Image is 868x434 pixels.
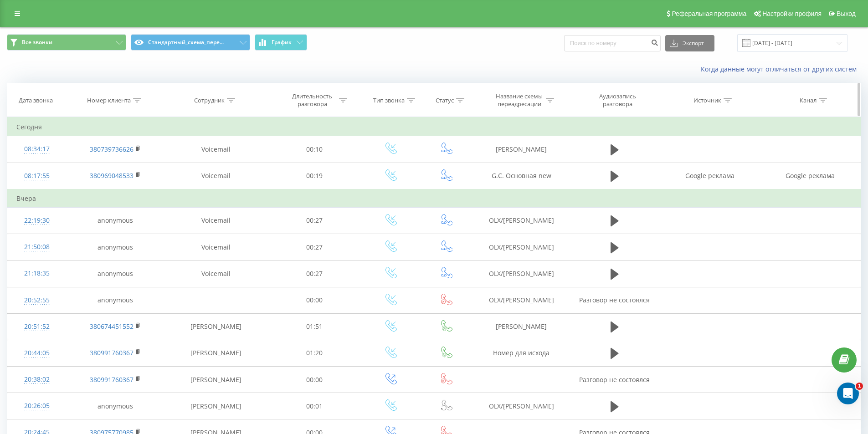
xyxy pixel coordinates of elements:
td: G.C. Основная new [473,163,570,189]
span: Выход [837,10,856,17]
div: Сотрудник [194,97,225,104]
td: Google реклама [659,163,760,189]
td: anonymous [67,260,164,287]
div: 20:38:02 [16,371,57,388]
td: Voicemail [164,207,268,234]
td: [PERSON_NAME] [473,313,570,340]
td: [PERSON_NAME] [473,136,570,163]
td: 00:27 [268,207,361,234]
div: 20:44:05 [16,344,57,362]
td: Voicemail [164,260,268,287]
div: Аудиозапись разговора [588,92,647,108]
td: anonymous [67,287,164,313]
a: 380969048533 [90,171,134,180]
td: Номер для исхода [473,340,570,366]
td: Voicemail [164,136,268,163]
td: OLX/[PERSON_NAME] [473,260,570,287]
div: Длительность разговора [288,92,337,108]
td: OLX/[PERSON_NAME] [473,287,570,313]
div: 08:17:55 [16,167,57,185]
td: 00:27 [268,234,361,260]
td: anonymous [67,234,164,260]
td: Voicemail [164,163,268,189]
td: 01:51 [268,313,361,340]
td: 00:00 [268,367,361,393]
a: 380739736626 [90,145,134,153]
div: 08:34:17 [16,140,57,158]
td: 01:20 [268,340,361,366]
div: Тип звонка [373,97,405,104]
td: Voicemail [164,234,268,260]
td: [PERSON_NAME] [164,367,268,393]
td: Google реклама [760,163,861,189]
td: OLX/[PERSON_NAME] [473,207,570,234]
td: 00:00 [268,287,361,313]
td: anonymous [67,393,164,419]
span: Реферальная программа [672,10,746,17]
td: 00:27 [268,260,361,287]
button: Стандартный_схема_пере... [131,34,250,51]
div: 21:50:08 [16,238,57,256]
div: 20:51:52 [16,318,57,336]
button: Все звонки [7,34,126,51]
div: Номер клиента [87,97,131,104]
td: 00:10 [268,136,361,163]
a: 380991760367 [90,348,134,357]
td: OLX/[PERSON_NAME] [473,234,570,260]
div: 20:52:55 [16,291,57,309]
td: [PERSON_NAME] [164,313,268,340]
td: anonymous [67,207,164,234]
button: Экспорт [665,35,714,51]
span: Настройки профиля [762,10,822,17]
span: Все звонки [22,39,52,46]
div: 22:19:30 [16,212,57,230]
a: 380674451552 [90,322,134,331]
div: Канал [800,97,817,104]
td: OLX/[PERSON_NAME] [473,393,570,419]
td: 00:19 [268,163,361,189]
td: Вчера [7,189,861,208]
span: График [272,39,292,46]
div: Статус [436,97,454,104]
button: График [255,34,307,51]
div: 20:26:05 [16,397,57,415]
span: Разговор не состоялся [579,296,650,304]
input: Поиск по номеру [564,35,661,51]
td: [PERSON_NAME] [164,393,268,419]
iframe: Intercom live chat [837,383,859,404]
span: Разговор не состоялся [579,375,650,384]
td: [PERSON_NAME] [164,340,268,366]
div: Дата звонка [19,97,53,104]
td: Сегодня [7,118,861,136]
div: Название схемы переадресации [495,92,544,108]
a: 380991760367 [90,375,134,384]
a: Когда данные могут отличаться от других систем [701,65,861,73]
span: 1 [856,383,863,390]
div: Источник [693,97,721,104]
td: 00:01 [268,393,361,419]
div: 21:18:35 [16,265,57,282]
